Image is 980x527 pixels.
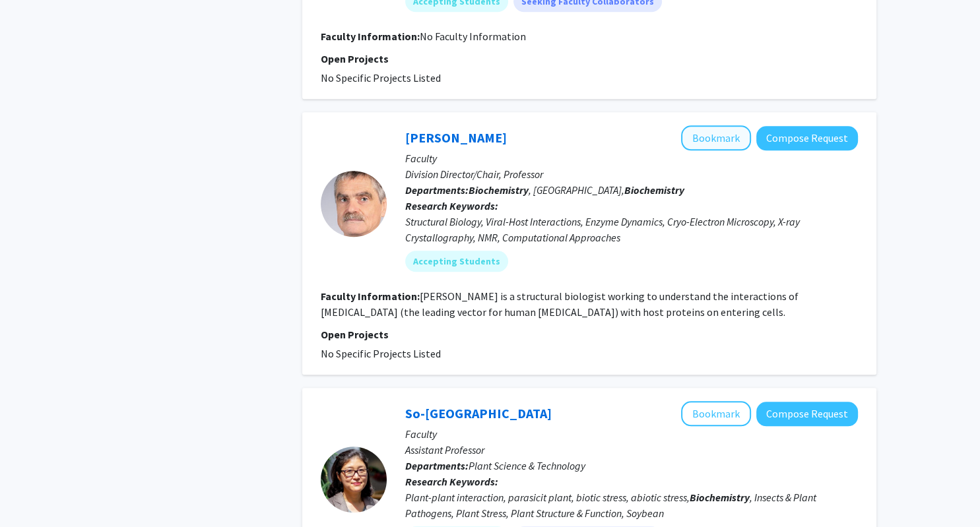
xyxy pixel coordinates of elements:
[681,401,751,426] button: Add So-Yon Park to Bookmarks
[405,251,508,272] mat-chip: Accepting Students
[405,426,858,442] p: Faculty
[321,71,441,84] span: No Specific Projects Listed
[405,129,507,146] a: [PERSON_NAME]
[405,442,858,458] p: Assistant Professor
[681,125,751,150] button: Add Michael Chapman to Bookmarks
[405,166,858,182] p: Division Director/Chair, Professor
[405,459,469,472] b: Departments:
[405,475,498,488] b: Research Keywords:
[756,402,858,426] button: Compose Request to So-Yon Park
[405,183,469,197] b: Departments:
[321,290,799,319] fg-read-more: [PERSON_NAME] is a structural biologist working to understand the interactions of [MEDICAL_DATA] ...
[405,150,858,166] p: Faculty
[469,183,529,197] b: Biochemistry
[420,30,526,43] span: No Faculty Information
[756,126,858,150] button: Compose Request to Michael Chapman
[321,51,858,67] p: Open Projects
[405,214,858,245] div: Structural Biology, Viral-Host Interactions, Enzyme Dynamics, Cryo-Electron Microscopy, X-ray Cry...
[321,30,420,43] b: Faculty Information:
[10,468,56,517] iframe: Chat
[469,459,585,472] span: Plant Science & Technology
[469,183,684,197] span: , [GEOGRAPHIC_DATA],
[405,489,858,521] div: Plant-plant interaction, parasicit plant, biotic stress, abiotic stress, , Insects & Plant Pathog...
[405,199,498,212] b: Research Keywords:
[405,405,552,421] a: So-[GEOGRAPHIC_DATA]
[321,290,420,303] b: Faculty Information:
[321,326,858,342] p: Open Projects
[321,347,441,360] span: No Specific Projects Listed
[690,491,750,504] b: Biochemistry
[624,183,684,197] b: Biochemistry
